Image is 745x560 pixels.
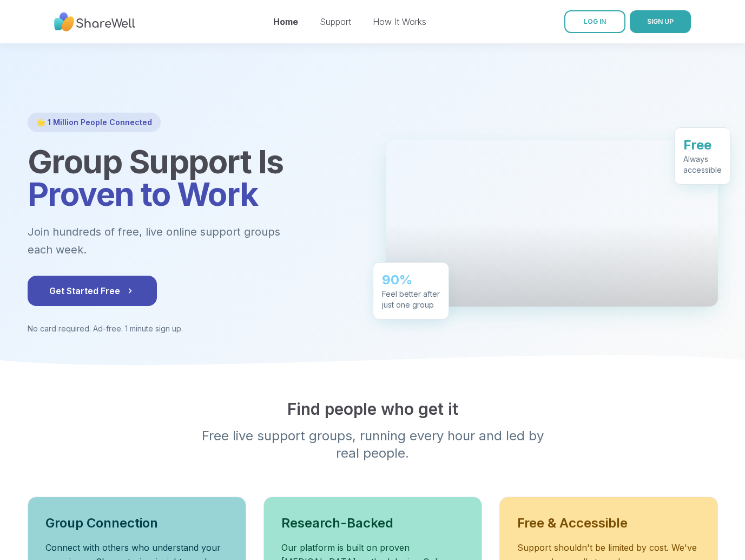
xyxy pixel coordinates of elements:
[683,133,722,151] div: Free
[647,17,674,25] span: SIGN UP
[382,268,440,285] div: 90%
[28,323,360,334] p: No card required. Ad-free. 1 minute sign up.
[281,515,464,532] h3: Research-Backed
[49,284,135,297] span: Get Started Free
[630,10,691,33] button: SIGN UP
[28,276,157,306] button: Get Started Free
[382,285,440,307] div: Feel better after just one group
[517,515,700,532] h3: Free & Accessible
[45,515,228,532] h3: Group Connection
[28,223,339,258] p: Join hundreds of free, live online support groups each week.
[320,16,351,27] a: Support
[683,151,722,172] div: Always accessible
[273,16,298,27] a: Home
[564,10,625,33] a: LOG IN
[28,174,258,213] span: Proven to Work
[165,427,581,462] p: Free live support groups, running every hour and led by real people.
[373,16,426,27] a: How It Works
[28,399,718,419] h2: Find people who get it
[584,17,606,25] span: LOG IN
[28,145,360,210] h1: Group Support Is
[28,113,161,132] div: 🌟 1 Million People Connected
[54,7,135,37] img: ShareWell Nav Logo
